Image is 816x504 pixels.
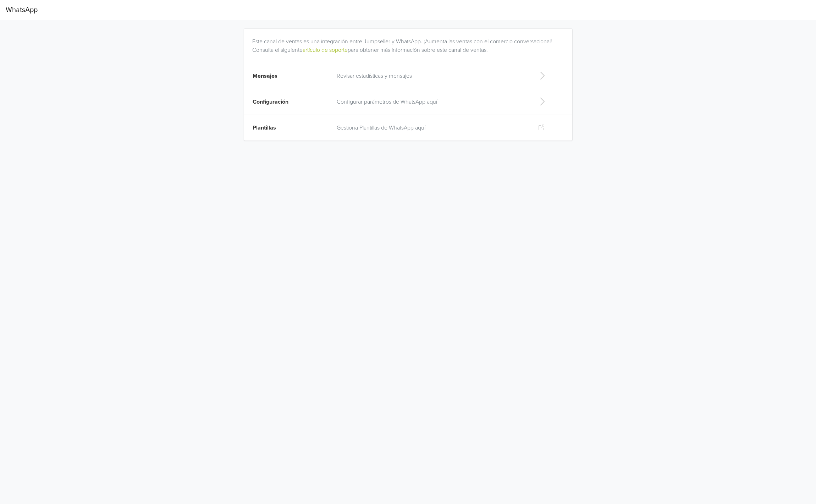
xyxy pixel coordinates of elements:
p: Revisar estadísticas y mensajes [337,72,526,80]
p: Configurar parámetros de WhatsApp aquí [337,98,526,106]
span: WhatsApp [6,3,38,17]
span: Plantillas [253,124,276,131]
p: Gestiona Plantillas de WhatsApp aquí [337,124,526,132]
span: Mensajes [253,72,277,80]
span: Configuración [253,98,288,105]
a: artículo de soporte [303,46,348,54]
div: Este canal de ventas es una integración entre Jumpseller y WhatsApp. ¡Aumenta las ventas con el c... [252,29,567,54]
